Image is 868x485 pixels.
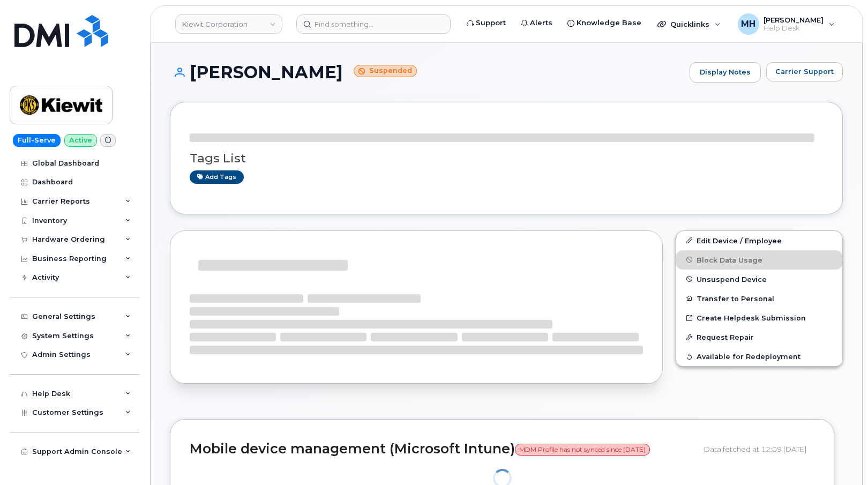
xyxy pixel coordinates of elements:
a: Edit Device / Employee [676,231,842,250]
a: Add tags [190,170,244,184]
small: Suspended [354,65,417,77]
div: Data fetched at 12:09 [DATE] [704,439,814,459]
button: Unsuspend Device [676,270,842,289]
button: Available for Redeployment [676,347,842,366]
button: Transfer to Personal [676,289,842,308]
span: Available for Redeployment [697,353,800,361]
span: MDM Profile has not synced since [DATE] [515,444,650,456]
h2: Mobile device management (Microsoft Intune) [190,442,696,457]
a: Create Helpdesk Submission [676,308,842,327]
button: Block Data Usage [676,250,842,270]
button: Request Repair [676,327,842,347]
h3: Tags List [190,152,823,165]
h1: [PERSON_NAME] [170,63,684,81]
a: Display Notes [690,62,761,83]
button: Carrier Support [766,62,843,81]
span: Unsuspend Device [697,275,767,283]
span: Carrier Support [775,66,834,77]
